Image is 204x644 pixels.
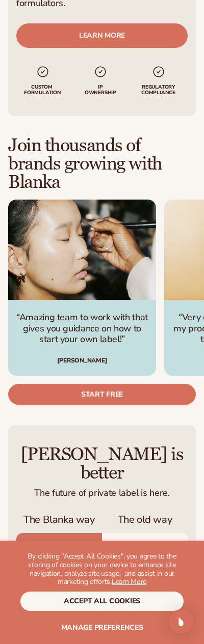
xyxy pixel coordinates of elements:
[16,482,188,498] div: The future of private label is here.
[169,609,193,634] div: Open Intercom Messenger
[8,384,196,405] a: Start free
[20,623,184,632] button: Manage preferences
[94,65,107,78] img: checkmark_svg
[102,533,188,560] span: High minimums
[16,23,188,48] a: LEARN MORE
[16,357,148,363] div: [PERSON_NAME]
[20,552,184,586] p: By clicking "Accept All Cookies", you agree to the storing of cookies on your device to enhance s...
[16,445,188,482] h2: [PERSON_NAME] is better
[152,65,165,78] img: checkmark_svg
[16,533,102,560] span: No minimums
[112,577,146,586] a: Learn More
[102,515,188,525] h3: The old way
[16,312,148,345] p: “Amazing team to work with that gives you guidance on how to start your own label!”
[8,200,156,300] img: image_template--19526983188695__image_description_and_name_FJ4Pn4
[82,85,119,96] p: IP Ownership
[61,623,143,632] span: Manage preferences
[16,515,102,525] h3: The Blanka way
[20,592,184,611] button: accept all cookies
[8,136,196,191] h2: Join thousands of brands growing with Blanka
[16,85,69,96] p: Custom formulation
[36,65,49,78] img: checkmark_svg
[132,85,185,96] p: regulatory compliance
[8,200,156,376] div: 1 / 4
